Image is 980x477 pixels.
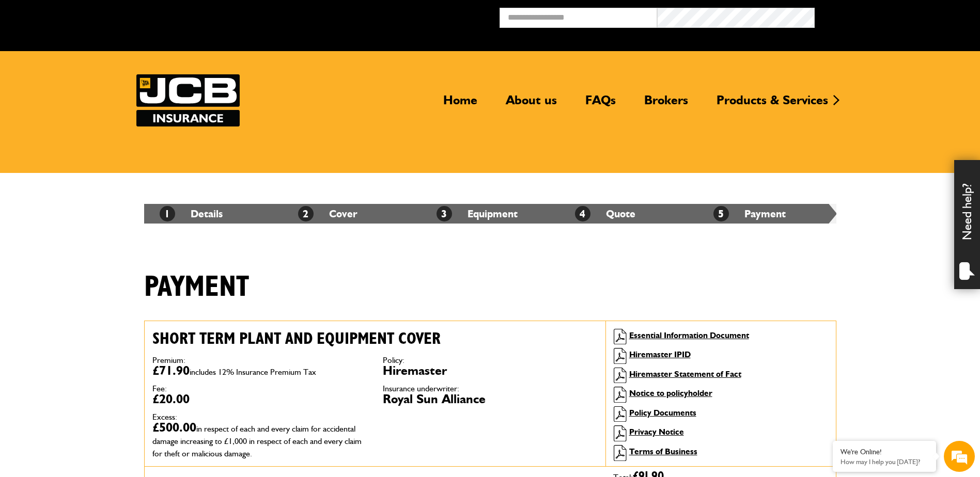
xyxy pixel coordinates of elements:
a: Hiremaster IPID [629,349,691,359]
dd: Royal Sun Alliance [383,393,598,405]
a: Privacy Notice [629,427,684,437]
a: Essential Information Document [629,330,749,340]
dt: Premium: [152,356,367,364]
dt: Policy: [383,356,598,364]
a: JCB Insurance Services [136,74,240,126]
span: 4 [575,206,590,221]
dt: Fee: [152,385,367,393]
a: Notice to policyholder [629,388,712,398]
div: We're Online! [841,448,928,456]
span: in respect of each and every claim for accidental damage increasing to £1,000 in respect of each ... [152,424,362,458]
h2: Short term plant and equipment cover [152,329,598,348]
span: 2 [298,206,314,221]
a: Terms of Business [629,447,697,456]
dd: £71.90 [152,364,367,377]
li: Payment [698,204,836,224]
dd: £20.00 [152,393,367,405]
dt: Insurance underwriter: [383,385,598,393]
span: 1 [160,206,175,221]
div: Need help? [954,160,980,289]
a: Hiremaster Statement of Fact [629,369,741,379]
a: Policy Documents [629,408,696,418]
a: About us [498,92,565,116]
a: Brokers [636,92,696,116]
a: FAQs [578,92,624,116]
button: Broker Login [815,8,972,24]
a: 1Details [160,208,223,220]
a: 2Cover [298,208,357,220]
a: 4Quote [575,208,635,220]
a: Products & Services [709,92,836,116]
dd: Hiremaster [383,364,598,377]
span: 3 [437,206,452,221]
span: includes 12% Insurance Premium Tax [190,367,316,377]
dd: £500.00 [152,421,367,458]
img: JCB Insurance Services logo [136,74,240,126]
a: Home [435,92,485,116]
h1: Payment [144,270,249,305]
span: 5 [713,206,729,221]
dt: Excess: [152,413,367,421]
p: How may I help you today? [841,458,928,466]
a: 3Equipment [437,208,518,220]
